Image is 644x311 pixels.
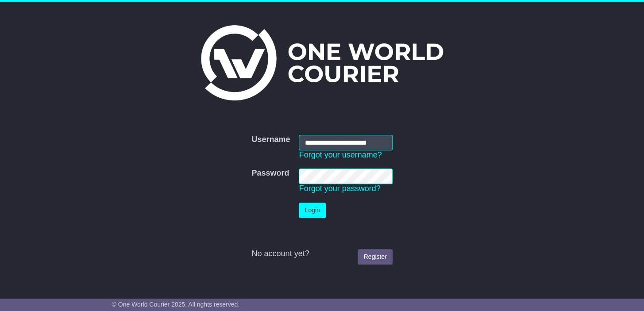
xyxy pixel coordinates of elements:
[299,184,380,193] a: Forgot your password?
[201,25,443,100] img: One World
[251,249,392,259] div: No account yet?
[299,203,325,218] button: Login
[112,301,240,308] span: © One World Courier 2025. All rights reserved.
[358,249,392,265] a: Register
[251,169,289,178] label: Password
[299,150,382,159] a: Forgot your username?
[251,135,290,145] label: Username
